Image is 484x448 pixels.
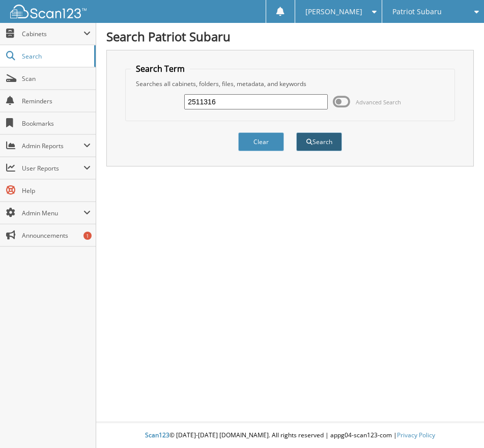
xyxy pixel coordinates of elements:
span: Help [22,186,91,195]
div: 1 [83,232,92,240]
span: Scan123 [145,431,169,439]
button: Search [296,132,342,151]
span: Cabinets [22,30,83,38]
span: Advanced Search [356,98,401,106]
img: scan123-logo-white.svg [10,5,87,18]
legend: Search Term [131,63,190,74]
span: User Reports [22,164,83,173]
a: Privacy Policy [397,431,435,439]
span: Patriot Subaru [392,9,442,15]
h1: Search Patriot Subaru [106,28,474,45]
span: Search [22,52,89,61]
span: Scan [22,74,91,83]
span: [PERSON_NAME] [305,9,362,15]
button: Clear [238,132,284,151]
span: Admin Reports [22,142,83,150]
div: Searches all cabinets, folders, files, metadata, and keywords [131,79,449,88]
div: © [DATE]-[DATE] [DOMAIN_NAME]. All rights reserved | appg04-scan123-com | [96,423,484,448]
span: Announcements [22,231,91,240]
span: Reminders [22,97,91,105]
span: Bookmarks [22,119,91,128]
span: Admin Menu [22,209,83,217]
